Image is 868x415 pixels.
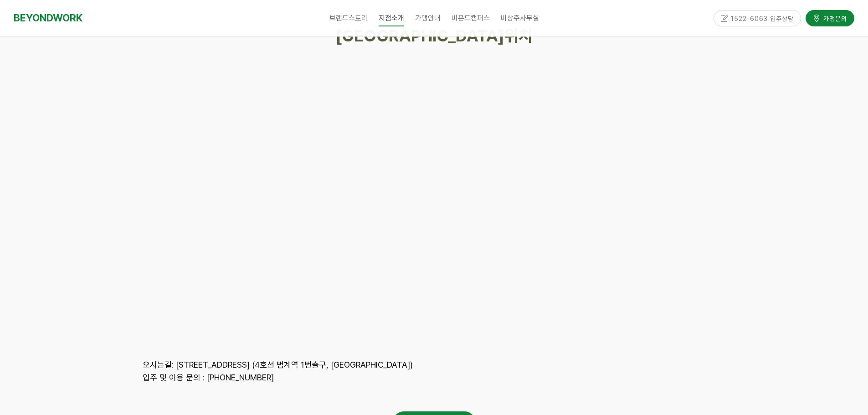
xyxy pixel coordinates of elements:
span: 지점소개 [379,10,404,26]
a: 비욘드캠퍼스 [446,7,495,30]
a: BEYONDWORK [14,10,82,26]
a: 가맹안내 [410,7,446,30]
span: 비욘드캠퍼스 [452,14,490,22]
span: 브랜드스토리 [329,14,368,22]
span: 입주 및 이용 문의 : [PHONE_NUMBER] [143,373,274,382]
span: 가맹안내 [415,14,441,22]
a: 가맹문의 [806,10,854,26]
a: 지점소개 [373,7,410,30]
span: 비상주사무실 [501,14,539,22]
a: 브랜드스토리 [324,7,373,30]
span: 가맹문의 [821,14,847,23]
span: 오시는길: [STREET_ADDRESS] (4호선 범계역 1번출구, [GEOGRAPHIC_DATA]) [143,360,413,369]
a: 비상주사무실 [495,7,544,30]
